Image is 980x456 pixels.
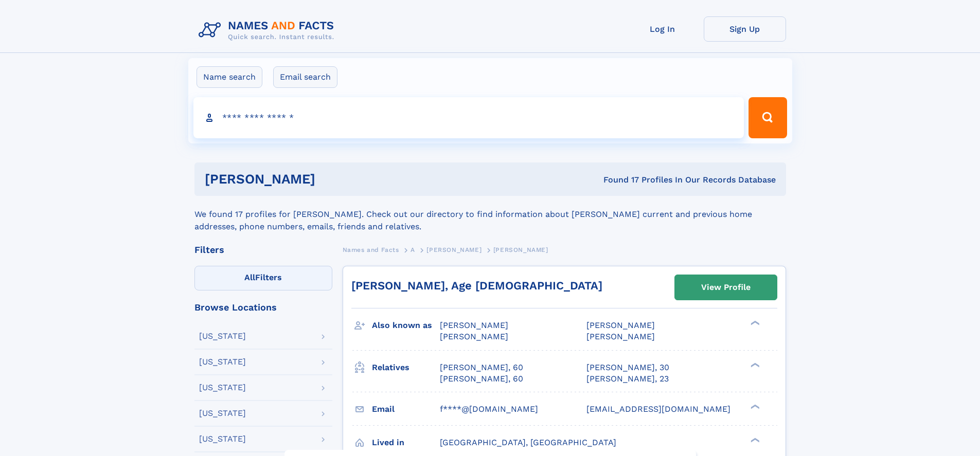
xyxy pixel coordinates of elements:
span: [PERSON_NAME] [426,246,482,253]
img: Logo Names and Facts [194,16,343,44]
label: Filters [194,266,332,290]
span: All [244,272,255,282]
a: A [411,243,415,256]
span: [PERSON_NAME] [493,246,548,253]
div: Filters [194,245,332,254]
label: Email search [273,66,337,88]
button: Search Button [749,97,787,138]
div: ❯ [748,361,760,368]
div: ❯ [748,403,760,410]
span: [PERSON_NAME] [586,332,655,341]
h3: Relatives [372,359,440,376]
span: A [411,246,415,253]
h3: Lived in [372,434,440,451]
a: [PERSON_NAME], 30 [586,362,669,373]
div: [US_STATE] [199,435,246,443]
a: Log In [621,16,704,42]
h3: Email [372,400,440,418]
div: We found 17 profiles for [PERSON_NAME]. Check out our directory to find information about [PERSON... [194,196,786,233]
div: [US_STATE] [199,409,246,417]
div: View Profile [701,276,751,299]
span: [PERSON_NAME] [440,320,508,330]
a: Names and Facts [343,243,399,256]
a: [PERSON_NAME], 60 [440,362,523,373]
a: View Profile [675,275,777,300]
a: [PERSON_NAME], Age [DEMOGRAPHIC_DATA] [351,279,602,292]
div: ❯ [748,436,760,443]
span: [PERSON_NAME] [586,320,655,330]
div: ❯ [748,320,760,326]
div: [US_STATE] [199,332,246,340]
input: search input [193,97,744,138]
div: [US_STATE] [199,384,246,392]
div: Found 17 Profiles In Our Records Database [459,174,776,186]
span: [GEOGRAPHIC_DATA], [GEOGRAPHIC_DATA] [440,437,616,447]
a: [PERSON_NAME], 60 [440,373,523,385]
span: [PERSON_NAME] [440,332,508,341]
label: Name search [197,66,262,88]
h3: Also known as [372,317,440,334]
div: [US_STATE] [199,358,246,366]
a: [PERSON_NAME] [426,243,482,256]
span: [EMAIL_ADDRESS][DOMAIN_NAME] [586,404,730,414]
a: Sign Up [704,16,786,42]
h1: [PERSON_NAME] [205,173,459,186]
div: Browse Locations [194,303,332,312]
a: [PERSON_NAME], 23 [586,373,669,385]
